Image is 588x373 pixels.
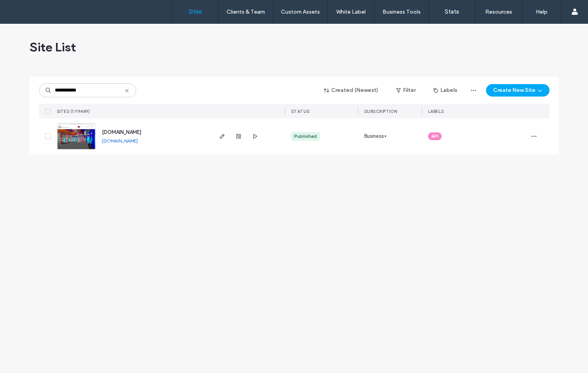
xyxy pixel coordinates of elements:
[30,39,76,55] span: Site List
[486,84,549,97] button: Create New Site
[291,109,310,114] span: STATUS
[383,9,421,15] label: Business Tools
[536,9,548,15] label: Help
[364,132,387,140] span: Business+
[281,9,320,15] label: Custom Assets
[445,8,459,15] label: Stats
[317,84,385,97] button: Created (Newest)
[294,133,317,140] div: Published
[18,5,34,12] span: Help
[189,8,202,15] label: Sites
[431,133,439,140] span: API
[57,109,90,114] span: SITES (1/19489)
[364,109,397,114] span: SUBSCRIPTION
[485,9,512,15] label: Resources
[336,9,366,15] label: White Label
[102,138,138,144] a: [DOMAIN_NAME]
[388,84,423,97] button: Filter
[428,109,444,114] span: LABELS
[102,129,141,135] a: [DOMAIN_NAME]
[427,84,464,97] button: Labels
[226,9,265,15] label: Clients & Team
